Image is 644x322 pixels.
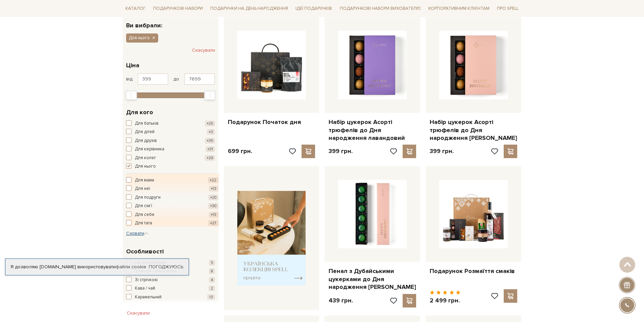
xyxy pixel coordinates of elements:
span: +13 [209,212,218,218]
button: Для нього [126,33,158,42]
span: Сховати [126,230,148,236]
img: banner [237,191,306,286]
span: Карамельний [135,294,162,301]
span: Для сім'ї [135,203,152,209]
span: Для себе [135,212,154,218]
p: 2 499 грн. [430,297,460,304]
span: Особливості [126,247,164,256]
p: 399 грн. [329,147,353,155]
span: 2 [209,286,215,291]
button: Для батьків +25 [126,120,215,127]
span: Для нього [129,35,150,41]
span: Ціна [126,61,139,70]
span: Для колег [135,155,156,162]
span: +3 [207,129,215,135]
a: Подарунок Розмаїття смаків [430,267,517,275]
button: Скасувати [123,308,154,319]
button: Для сім'ї +30 [126,203,218,209]
span: Для неї [135,185,150,192]
p: 699 грн. [228,147,252,155]
button: Скасувати [192,45,215,56]
span: 8 [209,268,215,274]
span: Для тата [135,220,152,227]
span: Для керівника [135,146,164,153]
div: Max [204,91,216,100]
a: Ідеї подарунків [293,3,335,14]
a: Подарункові набори вихователю [337,3,424,14]
a: Погоджуюсь [149,264,183,270]
span: +31 [206,146,215,152]
button: Для себе +13 [126,212,218,218]
span: +13 [209,186,218,192]
div: Я дозволяю [DOMAIN_NAME] використовувати [5,264,189,270]
p: 399 грн. [430,147,454,155]
p: 439 грн. [329,297,353,304]
span: +27 [208,220,218,226]
span: 4 [209,277,215,283]
button: Для друзів +35 [126,138,215,144]
button: Для керівника +31 [126,146,215,153]
a: Про Spell [494,3,521,14]
span: Кава / чай [135,285,155,292]
button: Для мами +22 [126,177,218,184]
a: Каталог [123,3,148,14]
button: Зі стрічкою 4 [126,277,215,283]
a: Подарунки на День народження [208,3,291,14]
button: Для колег +29 [126,155,215,162]
button: Для нього [126,163,215,170]
button: Для дітей +3 [126,129,215,135]
input: Ціна [138,73,168,85]
button: Для неї +13 [126,185,218,192]
span: Для батьків [135,120,159,127]
span: Для друзів [135,138,157,144]
span: +22 [208,177,218,183]
span: Для подруги [135,194,161,201]
span: +35 [205,138,215,144]
span: від [126,76,133,82]
div: Ви вибрали: [123,17,218,28]
button: Кава / чай 2 [126,285,215,292]
button: Карамельний 13 [126,294,215,301]
span: +29 [205,155,215,161]
button: Для подруги +20 [126,194,218,201]
input: Ціна [184,73,215,85]
a: Подарунок Початок дня [228,118,315,126]
span: +20 [208,195,218,200]
span: 13 [207,294,215,300]
span: +25 [205,121,215,126]
span: Для мами [135,177,154,184]
span: Для нього [135,163,156,170]
span: Для дітей [135,129,154,135]
span: 5 [209,260,215,266]
a: Набір цукерок Асорті трюфелів до Дня народження [PERSON_NAME] [430,118,517,142]
div: Min [125,91,137,100]
a: файли cookie [116,264,146,270]
a: Набір цукерок Асорті трюфелів до Дня народження лавандовий [329,118,416,142]
button: Сховати [126,230,148,237]
span: Зі стрічкою [135,277,158,283]
span: Для кого [126,108,153,117]
span: +30 [208,203,218,209]
span: до [173,76,179,82]
a: Подарункові набори [150,3,206,14]
button: Для тата +27 [126,220,218,227]
a: Пенал з Дубайськими цукерками до Дня народження [PERSON_NAME] [329,267,416,291]
a: Корпоративним клієнтам [426,3,492,14]
button: Показати ще 2 [126,304,164,311]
